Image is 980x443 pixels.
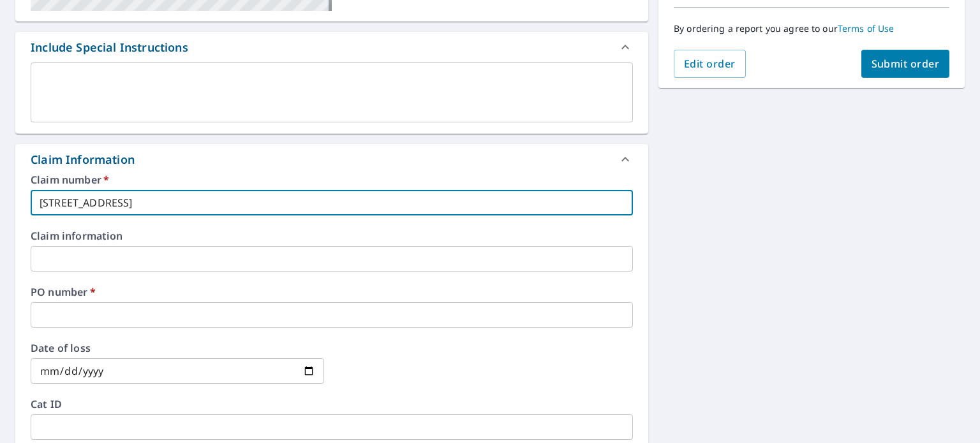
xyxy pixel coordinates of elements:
div: Claim Information [15,144,648,175]
label: Claim information [31,231,633,241]
p: By ordering a report you agree to our [674,23,949,34]
span: Edit order [684,57,736,71]
label: Date of loss [31,343,324,353]
label: Claim number [31,175,633,185]
button: Edit order [674,50,746,78]
span: Submit order [872,57,940,71]
button: Submit order [861,50,950,78]
div: Claim Information [31,151,135,168]
label: Cat ID [31,399,633,409]
div: Include Special Instructions [15,32,648,62]
a: Terms of Use [838,22,895,34]
label: PO number [31,287,633,297]
div: Include Special Instructions [31,39,188,56]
